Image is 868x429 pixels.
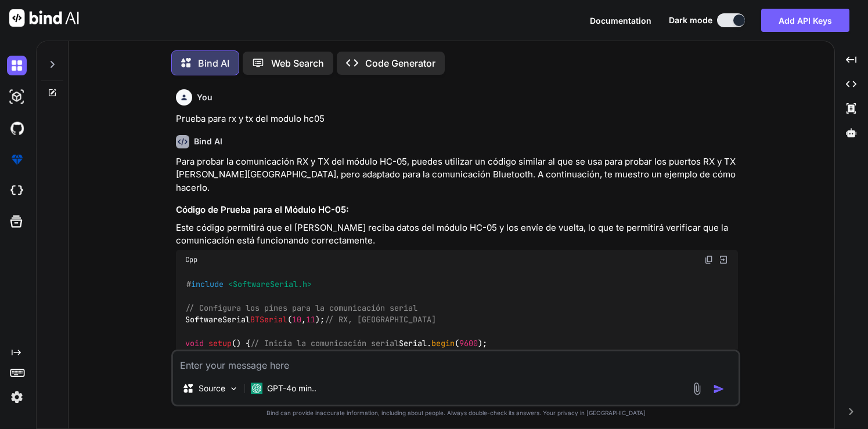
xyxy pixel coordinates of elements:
[267,383,316,394] p: GPT-4o min..
[690,382,704,395] img: attachment
[7,181,27,201] img: cloudideIcon
[197,92,213,103] h6: You
[7,87,27,107] img: darkAi-studio
[228,279,312,290] span: <SoftwareSerial.h>
[718,255,729,265] img: Open in Browser
[208,338,232,348] span: setup
[185,303,417,313] span: // Configura los pines para la comunicación serial
[704,255,714,264] img: copy
[232,338,241,348] span: ()
[7,56,27,75] img: darkChat
[306,315,315,325] span: 11
[590,14,651,27] button: Documentation
[250,315,287,325] span: BTSerial
[292,315,301,325] span: 10
[669,14,712,26] span: Dark mode
[9,9,79,27] img: Bind AI
[176,221,738,248] p: Este código permitirá que el [PERSON_NAME] reciba datos del módulo HC-05 y los envíe de vuelta, l...
[7,150,27,169] img: premium
[7,118,27,138] img: githubDark
[186,279,312,290] span: #
[199,383,225,394] p: Source
[713,383,725,395] img: icon
[194,136,222,147] h6: Bind AI
[7,387,27,407] img: settings
[176,203,738,217] h3: Código de Prueba para el Módulo HC-05:
[185,338,204,348] span: void
[271,56,324,70] p: Web Search
[176,155,738,195] p: Para probar la comunicación RX y TX del módulo HC-05, puedes utilizar un código similar al que se...
[431,338,455,348] span: begin
[176,112,738,126] p: Prueba para rx y tx del modulo hc05
[185,255,197,264] span: Cpp
[191,279,224,290] span: include
[365,56,435,70] p: Code Generator
[251,383,262,394] img: GPT-4o mini
[229,384,239,394] img: Pick Models
[171,409,740,417] p: Bind can provide inaccurate information, including about people. Always double-check its answers....
[459,338,478,348] span: 9600
[590,16,651,26] span: Documentation
[761,9,849,32] button: Add API Keys
[325,315,436,325] span: // RX, [GEOGRAPHIC_DATA]
[185,315,320,325] span: SoftwareSerial
[287,315,320,325] span: ( , )
[250,338,399,348] span: // Inicia la comunicación serial
[198,56,229,70] p: Bind AI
